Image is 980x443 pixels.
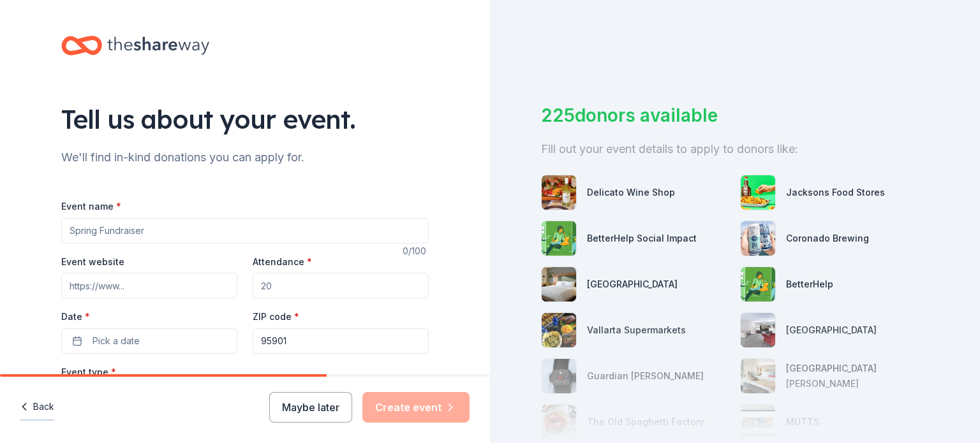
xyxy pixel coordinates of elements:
[253,328,429,354] input: 12345 (U.S. only)
[20,394,54,421] button: Back
[741,267,775,301] img: photo for BetterHelp
[786,185,885,200] div: Jacksons Food Stores
[741,175,775,210] img: photo for Jacksons Food Stores
[61,147,429,168] div: We'll find in-kind donations you can apply for.
[786,231,869,246] div: Coronado Brewing
[61,101,429,137] div: Tell us about your event.
[61,200,121,213] label: Event name
[61,366,116,379] label: Event type
[542,267,576,301] img: photo for Boomtown Casino Resort
[253,273,429,298] input: 20
[541,102,929,129] div: 225 donors available
[587,231,697,246] div: BetterHelp Social Impact
[403,243,429,259] div: 0 /100
[61,328,237,354] button: Pick a date
[253,310,299,323] label: ZIP code
[541,139,929,159] div: Fill out your event details to apply to donors like:
[61,256,124,268] label: Event website
[61,273,237,298] input: https://www...
[741,221,775,256] img: photo for Coronado Brewing
[587,277,678,292] div: [GEOGRAPHIC_DATA]
[786,277,833,292] div: BetterHelp
[587,185,675,200] div: Delicato Wine Shop
[269,392,352,423] button: Maybe later
[542,175,576,210] img: photo for Delicato Wine Shop
[61,310,237,323] label: Date
[93,333,140,349] span: Pick a date
[253,256,312,268] label: Attendance
[542,221,576,256] img: photo for BetterHelp Social Impact
[61,218,429,243] input: Spring Fundraiser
